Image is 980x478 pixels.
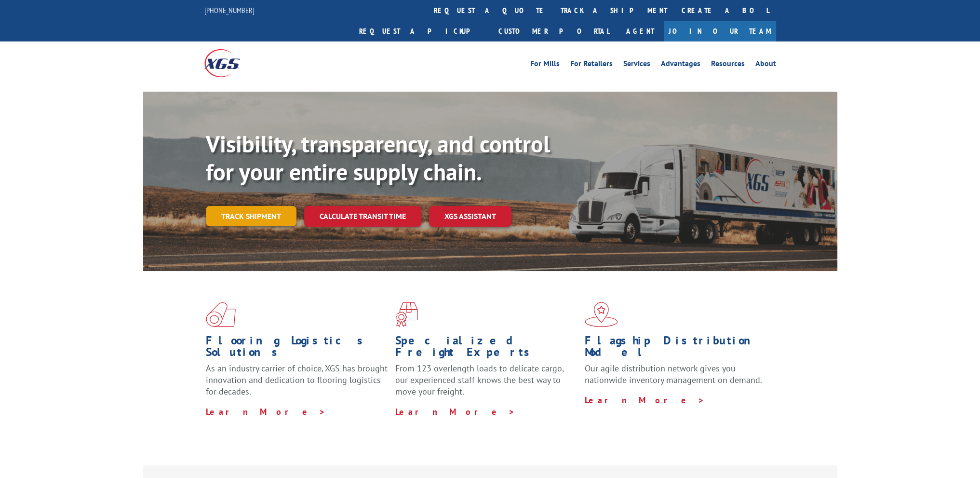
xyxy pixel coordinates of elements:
[585,395,705,406] a: Learn More >
[206,335,388,363] h1: Flooring Logistics Solutions
[585,363,762,385] span: Our agile distribution network gives you nationwide inventory management on demand.
[304,206,421,227] a: Calculate transit time
[206,302,236,327] img: xgs-icon-total-supply-chain-intelligence-red
[395,335,577,363] h1: Specialized Freight Experts
[395,406,515,417] a: Learn More >
[206,406,326,417] a: Learn More >
[204,5,255,15] a: [PHONE_NUMBER]
[491,21,617,41] a: Customer Portal
[206,206,296,226] a: Track shipment
[755,60,776,70] a: About
[711,60,745,70] a: Resources
[352,21,491,41] a: Request a pickup
[617,21,664,41] a: Agent
[530,60,560,70] a: For Mills
[395,363,577,406] p: From 123 overlength loads to delicate cargo, our experienced staff knows the best way to move you...
[664,21,776,41] a: Join Our Team
[623,60,650,70] a: Services
[395,302,418,327] img: xgs-icon-focused-on-flooring-red
[585,302,618,327] img: xgs-icon-flagship-distribution-model-red
[206,129,550,187] b: Visibility, transparency, and control for your entire supply chain.
[570,60,613,70] a: For Retailers
[429,206,511,227] a: XGS ASSISTANT
[585,335,767,363] h1: Flagship Distribution Model
[661,60,700,70] a: Advantages
[206,363,388,397] span: As an industry carrier of choice, XGS has brought innovation and dedication to flooring logistics...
